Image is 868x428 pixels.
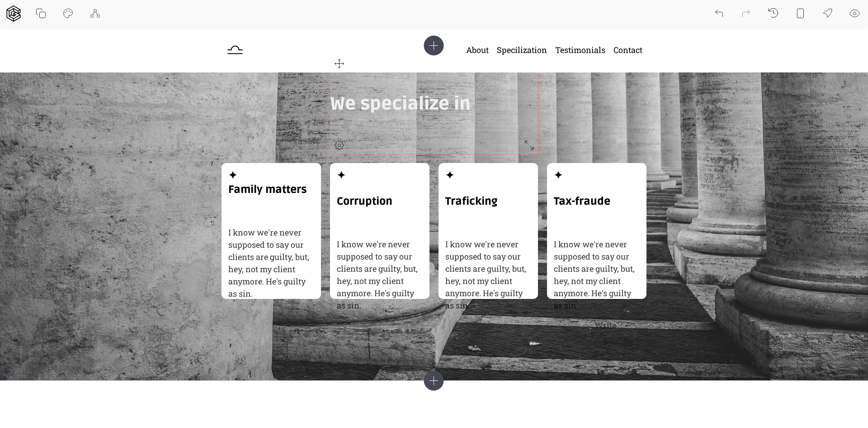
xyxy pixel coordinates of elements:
[850,362,868,380] div: Add block
[337,238,423,324] p: I know we're never supposed to say our clients are guilty, but, hey, not my client anymore. He's ...
[555,40,605,59] a: Testimonials
[228,226,314,312] p: I know we're never supposed to say our clients are guilty, but, hey, not my client anymore. He's ...
[613,40,642,59] a: Contact
[337,170,423,194] h3: ✦
[520,136,538,154] div: Resize block
[554,238,640,324] p: I know we're never supposed to say our clients are guilty, but, hey, not my client anymore. He's ...
[554,196,640,207] h3: Tax-fraude
[554,170,640,194] h3: ✦
[337,196,423,207] h3: Corruption
[768,7,778,20] div: Backups
[445,238,531,324] p: I know we're never supposed to say our clients are guilty, but, hey, not my client anymore. He's ...
[228,170,314,182] h3: ✦
[330,94,538,114] h1: We specialize in
[497,40,547,59] a: Specilization
[228,184,314,196] h3: Family matters
[330,54,348,72] div: Move block
[466,40,489,59] a: About
[330,136,348,154] div: Block settings
[445,170,531,194] h3: ✦
[445,196,531,207] h3: Traficking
